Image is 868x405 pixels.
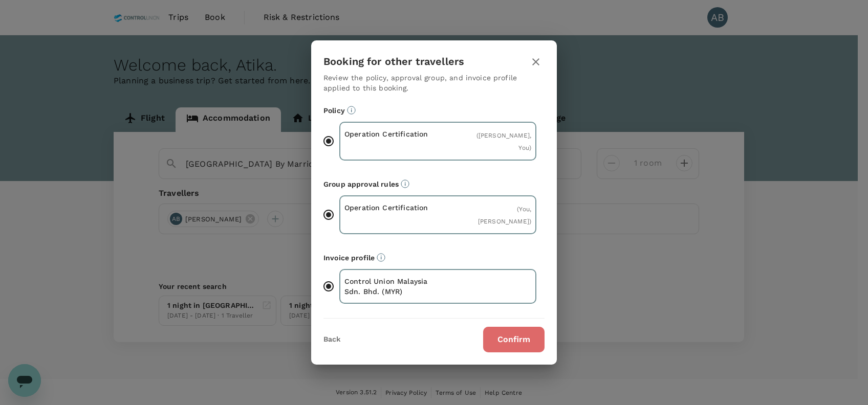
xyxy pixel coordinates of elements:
[323,105,545,116] p: Policy
[344,202,438,213] p: Operation Certification
[323,253,545,263] p: Invoice profile
[344,276,438,297] p: Control Union Malaysia Sdn. Bhd. (MYR)
[323,179,545,189] p: Group approval rules
[323,335,340,344] button: Back
[347,106,356,115] svg: Booking restrictions are based on the selected travel policy.
[483,327,545,352] button: Confirm
[401,179,409,188] svg: Default approvers or custom approval rules (if available) are based on the user group.
[476,132,531,151] span: ( [PERSON_NAME], You )
[323,73,545,93] p: Review the policy, approval group, and invoice profile applied to this booking.
[377,253,385,262] svg: The payment currency and company information are based on the selected invoice profile.
[344,129,438,139] p: Operation Certification
[323,56,464,67] h3: Booking for other travellers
